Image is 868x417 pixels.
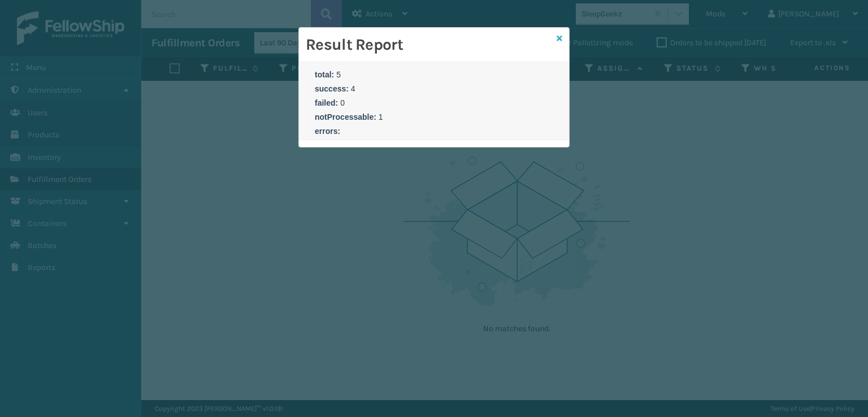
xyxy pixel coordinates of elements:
span: 4 [351,84,355,93]
strong: total : [315,70,334,79]
strong: notProcessable : [315,112,376,121]
strong: failed : [315,98,338,107]
span: 0 [340,98,345,107]
span: 5 [336,70,341,79]
span: 1 [379,112,383,121]
h2: Result Report [306,34,552,55]
strong: errors : [315,127,340,136]
strong: success : [315,84,349,93]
